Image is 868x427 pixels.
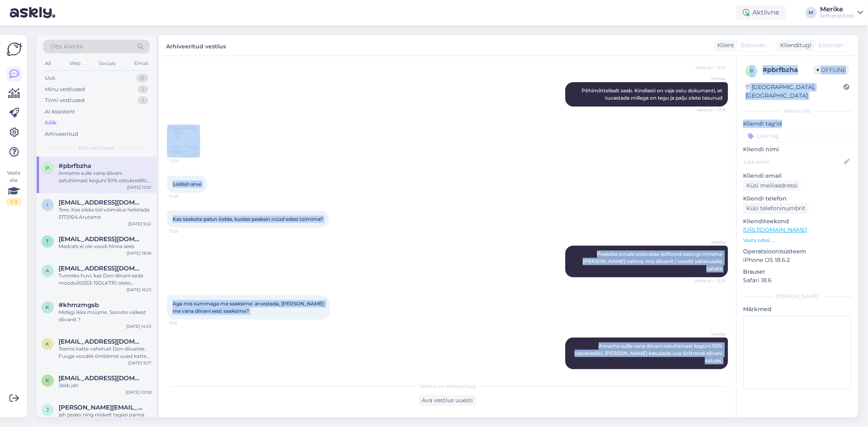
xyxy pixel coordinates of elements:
[126,323,151,329] div: [DATE] 14:53
[59,375,143,382] span: krissu392@hotmail.com
[741,41,766,50] span: Estonian
[169,320,200,326] span: 11:51
[743,145,852,154] p: Kliendi nimi
[820,6,854,13] div: Merike
[46,165,50,171] span: p
[59,382,151,389] div: Jääb jah
[805,7,817,18] div: M
[743,268,852,276] p: Brauser
[777,41,811,50] div: Klienditugi
[173,301,325,314] span: Aga mis summaga me saaksime arvestada, [PERSON_NAME] me vana diivani eest saaksime?
[7,41,22,57] img: Askly Logo
[736,5,786,20] div: Aktiivne
[820,6,863,19] a: MerikeSoftrend Eesti
[166,40,226,51] label: Arhiveeritud vestlus
[695,239,726,245] span: Merike
[743,107,852,115] div: Kliendi info
[743,247,852,256] p: Operatsioonisüsteem
[128,221,151,227] div: [DATE] 9:22
[46,238,49,244] span: t
[420,383,475,390] span: Vestlus on arhiveeritud
[714,41,734,50] div: Klient
[46,377,50,383] span: k
[46,304,50,310] span: k
[59,309,151,323] div: Midagi ikka müüme. Soovite väikest diivanit ?
[45,108,75,116] div: AI Assistent
[743,276,852,285] p: Safari 18.6
[743,217,852,226] p: Klienditeekond
[695,76,726,82] span: Merike
[59,411,151,418] div: jah peaks ning niiskelt tagasi panna
[45,130,78,138] div: Arhiveeritud
[695,370,726,376] span: 12:01
[59,162,91,170] span: #pbrfbzha
[820,13,854,19] div: Softrend Eesti
[45,96,85,105] div: Tiimi vestlused
[138,85,148,94] div: 1
[695,65,726,71] span: Nähtud ✓ 11:10
[59,235,143,243] span: tiina.uuetoa@gmail.com
[43,58,52,69] div: All
[173,181,201,187] span: Leidsin arve
[743,256,852,264] p: iPhone OS 18.6.2
[133,58,150,69] div: Email
[743,172,852,180] p: Kliendi email
[575,343,724,364] span: Anname sulle vana diivani ostuhinnast koguni 50% ostukrediiti, [PERSON_NAME] kasutada uue Softren...
[59,301,99,309] span: #khmzmgsb
[169,228,200,234] span: 11:23
[46,407,49,413] span: j
[746,83,844,100] div: [GEOGRAPHIC_DATA], [GEOGRAPHIC_DATA]
[818,41,843,50] span: Estonian
[127,184,151,190] div: [DATE] 12:01
[743,203,809,214] div: Küsi telefoninumbrit
[169,193,200,199] span: 11:20
[59,345,151,360] div: Teeme katte vahetust Don diivanile . Fuuga voodile õmbleme uued katted. Peaksite salongi tulema j...
[695,107,726,113] span: Nähtud ✓ 11:11
[46,341,50,347] span: k
[743,130,852,142] input: Lisa tag
[127,250,151,256] div: [DATE] 18:36
[813,65,849,74] span: Offline
[59,243,151,250] div: Madrats ei ole voodi hinna sees
[582,87,724,101] span: Põhimõtteliselt saab. Kindlasti on vaja ostu dokumenti, et tuvastada millega on tegu ja palju ole...
[138,96,148,105] div: 1
[136,74,148,82] div: 0
[7,198,21,206] div: 1 / 3
[695,331,726,337] span: Merike
[743,157,842,166] input: Lisa nimi
[695,278,726,284] span: Nähtud ✓ 11:35
[173,216,323,222] span: Kas saaksite palun öelda, kuidas peaksin nüüd edasi toimima?
[45,85,85,94] div: Minu vestlused
[743,120,852,128] p: Kliendi tag'id
[68,58,82,69] div: Web
[743,305,852,314] p: Märkmed
[743,293,852,300] div: [PERSON_NAME]
[583,251,724,272] span: Peaksite omale sobivasse Softrend salongi minema [PERSON_NAME] valima, mis diivanit / voodit vahe...
[59,404,143,411] span: jana.liivandi@gmail.com
[97,58,117,69] div: Socials
[59,199,143,206] span: iuliia.liubchenko@pg.edu.ee
[59,338,143,345] span: kadribusch@gmail.com
[750,68,754,74] span: p
[46,268,50,274] span: a
[743,194,852,203] p: Kliendi telefon
[743,180,801,191] div: Küsi meiliaadressi
[59,206,151,221] div: Tere. Kas oleks teil võimalus helistada 5172924.Arutame
[126,389,151,395] div: [DATE] 10:08
[167,125,200,157] img: Attachment
[128,360,151,366] div: [DATE] 9:27
[45,119,57,127] div: Kõik
[7,169,21,206] div: Vaata siia
[59,272,151,287] div: Tunneks huvi, kas Don diivani seda moodulit(S53-1SDLKTR) oleks võimalik tellida ka natuke, st 40-...
[743,226,807,233] a: [URL][DOMAIN_NAME]
[59,170,151,184] div: Anname sulle vana diivani ostuhinnast koguni 50% ostukrediiti, [PERSON_NAME] kasutada uue Softren...
[743,237,852,244] p: Vaata edasi ...
[59,265,143,272] span: airaalunurm@gmail.com
[79,144,114,152] span: Kõik vestlused
[170,158,200,164] span: 11:20
[50,42,83,51] span: Otsi kliente
[763,65,813,75] div: # pbrfbzha
[419,395,477,406] div: Ava vestlus uuesti
[127,287,151,293] div: [DATE] 16:23
[47,202,48,208] span: i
